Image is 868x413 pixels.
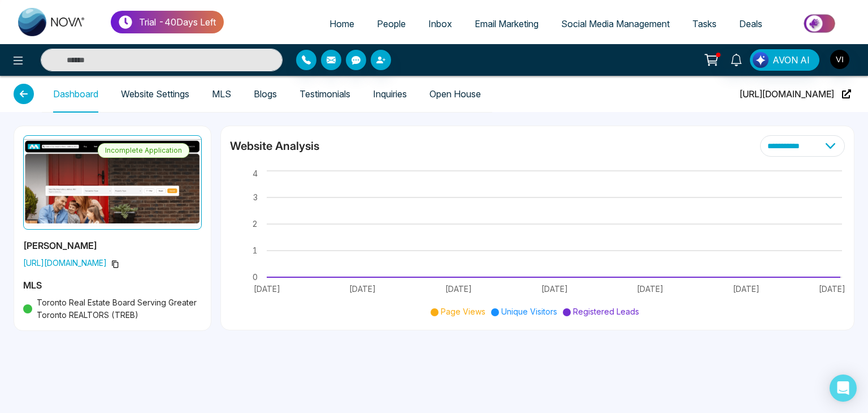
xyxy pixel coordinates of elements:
img: Nova CRM Logo [18,8,86,36]
a: Website Settings [121,89,189,99]
a: Blogs [254,89,277,99]
a: Social Media Management [550,13,681,35]
a: Inquiries [373,89,407,99]
span: [URL][DOMAIN_NAME] [740,76,834,112]
div: Toronto Real Estate Board Serving Greater Toronto REALTORS (TREB) [23,296,202,321]
span: Home [329,18,354,29]
a: Email Marketing [463,13,550,35]
img: Lead Flow [753,52,769,68]
span: Registered Leads [573,307,639,316]
span: Incomplete Application [98,143,189,158]
tspan: [DATE] [637,284,663,294]
img: Market-place.gif [779,11,861,36]
span: AVON AI [772,53,810,67]
tspan: 4 [253,169,258,178]
span: Email Marketing [475,18,539,29]
a: Inbox [417,13,463,35]
span: Inbox [428,18,452,29]
a: Home [318,13,366,35]
img: User Avatar [830,50,849,69]
span: [URL][DOMAIN_NAME] [23,257,202,269]
tspan: [DATE] [733,284,759,294]
tspan: 3 [253,192,258,202]
tspan: [DATE] [445,284,472,294]
a: Deals [728,13,774,35]
span: Tasks [692,18,717,29]
tspan: 1 [253,246,258,255]
span: Social Media Management [561,18,670,29]
h5: [PERSON_NAME] [23,239,202,252]
p: Trial - 40 Days Left [139,15,216,29]
a: Testimonials [300,89,350,99]
tspan: [DATE] [819,284,845,294]
tspan: 0 [253,272,258,282]
a: MLS [212,89,231,99]
tspan: 2 [252,219,258,229]
tspan: [DATE] [541,284,568,294]
h5: MLS [23,278,202,292]
a: Tasks [681,13,728,35]
span: Deals [739,18,762,29]
h4: Website Analysis [230,138,319,154]
tspan: [DATE] [254,284,280,294]
span: Unique Visitors [501,307,557,316]
div: Open Intercom Messenger [830,375,857,402]
a: People [366,13,417,35]
button: [URL][DOMAIN_NAME] [736,75,854,113]
a: Dashboard [53,89,98,99]
img: Profile [23,135,202,230]
span: People [377,18,406,29]
span: Open House [429,76,481,112]
span: Page Views [441,307,485,316]
button: AVON AI [750,49,819,71]
tspan: [DATE] [349,284,376,294]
